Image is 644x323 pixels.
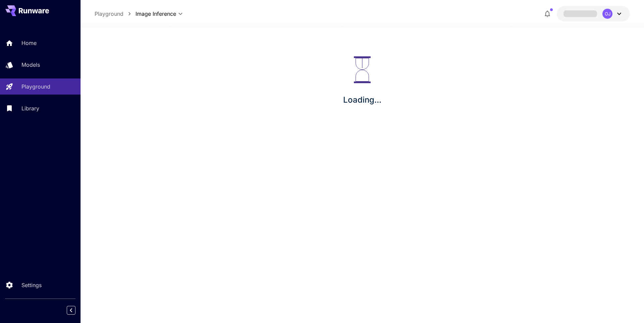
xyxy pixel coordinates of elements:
[136,10,176,18] span: Image Inference
[72,304,80,316] div: Collapse sidebar
[343,94,381,106] p: Loading...
[602,9,612,19] div: OJ
[21,281,42,289] p: Settings
[67,306,75,315] button: Collapse sidebar
[95,10,123,18] a: Playground
[21,61,40,69] p: Models
[21,39,37,47] p: Home
[21,104,39,112] p: Library
[21,83,50,91] p: Playground
[557,6,630,21] button: OJ
[95,10,136,18] nav: breadcrumb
